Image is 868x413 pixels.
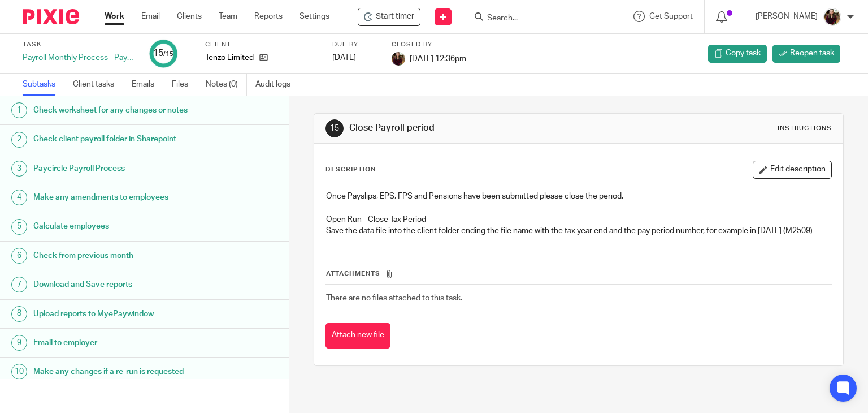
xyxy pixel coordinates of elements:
[11,219,27,235] div: 5
[11,102,27,118] div: 1
[349,122,602,134] h1: Close Payroll period
[649,12,693,20] span: Get Support
[255,74,299,96] a: Audit logs
[823,8,841,26] img: MaxAcc_Sep21_ElliDeanPhoto_030.jpg
[73,74,123,96] a: Client tasks
[141,11,160,22] a: Email
[23,74,64,96] a: Subtasks
[205,52,254,63] p: Tenzo Limited
[33,334,196,351] h1: Email to employer
[33,218,196,235] h1: Calculate employees
[11,364,27,380] div: 10
[325,119,344,137] div: 15
[325,323,390,349] button: Attach new file
[708,45,767,63] a: Copy task
[33,189,196,206] h1: Make any amendments to employees
[23,9,79,24] img: Pixie
[33,160,196,177] h1: Paycircle Payroll Process
[33,363,196,380] h1: Make any changes if a re-run is requested
[172,74,197,96] a: Files
[11,248,27,264] div: 6
[392,52,405,66] img: MaxAcc_Sep21_ElliDeanPhoto_030.jpg
[410,54,466,62] span: [DATE] 12:36pm
[163,51,173,57] small: /15
[756,11,818,22] p: [PERSON_NAME]
[23,40,136,49] label: Task
[392,40,466,49] label: Closed by
[23,52,136,63] div: Payroll Monthly Process - Paycircle
[326,270,380,277] span: Attachments
[726,48,761,59] span: Copy task
[326,214,832,225] p: Open Run - Close Tax Period
[254,11,283,22] a: Reports
[332,52,377,63] div: [DATE]
[11,132,27,148] div: 2
[11,277,27,292] div: 7
[11,335,27,351] div: 9
[33,102,196,119] h1: Check worksheet for any changes or notes
[11,190,27,205] div: 4
[376,11,414,23] span: Start timer
[105,11,124,22] a: Work
[206,74,247,96] a: Notes (0)
[778,124,832,133] div: Instructions
[790,48,834,59] span: Reopen task
[33,247,196,264] h1: Check from previous month
[11,161,27,177] div: 3
[33,131,196,148] h1: Check client payroll folder in Sharepoint
[332,40,377,49] label: Due by
[358,8,420,26] div: Tenzo Limited - Payroll Monthly Process - Paycircle
[153,47,173,60] div: 15
[326,294,462,302] span: There are no files attached to this task.
[753,161,832,179] button: Edit description
[33,306,196,322] h1: Upload reports to MyePaywindow
[772,45,840,63] a: Reopen task
[300,11,329,22] a: Settings
[325,165,376,174] p: Description
[177,11,202,22] a: Clients
[326,225,832,236] p: Save the data file into the client folder ending the file name with the tax year end and the pay ...
[205,40,318,49] label: Client
[132,74,163,96] a: Emails
[486,14,588,24] input: Search
[11,306,27,322] div: 8
[326,191,832,202] p: Once Payslips, EPS, FPS and Pensions have been submitted please close the period.
[33,276,196,293] h1: Download and Save reports
[219,11,237,22] a: Team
